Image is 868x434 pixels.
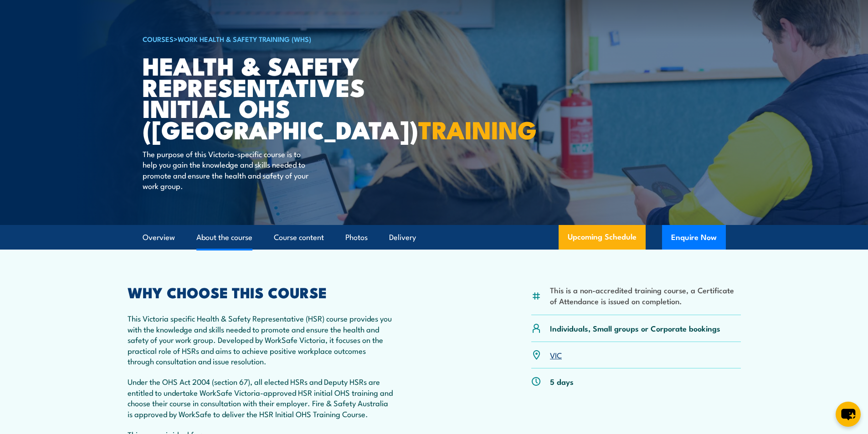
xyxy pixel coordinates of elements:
[550,323,720,333] p: Individuals, Small groups or Corporate bookings
[836,402,861,427] button: chat-button
[550,349,562,360] a: VIC
[389,225,416,250] a: Delivery
[128,313,394,366] p: This Victoria specific Health & Safety Representative (HSR) course provides you with the knowledg...
[143,225,175,250] a: Overview
[274,225,324,250] a: Course content
[345,225,368,250] a: Photos
[128,376,394,419] p: Under the OHS Act 2004 (section 67), all elected HSRs and Deputy HSRs are entitled to undertake W...
[559,225,646,250] a: Upcoming Schedule
[196,225,252,250] a: About the course
[550,376,574,387] p: 5 days
[143,55,368,140] h1: Health & Safety Representatives Initial OHS ([GEOGRAPHIC_DATA])
[550,285,741,306] li: This is a non-accredited training course, a Certificate of Attendance is issued on completion.
[143,33,368,44] h6: >
[178,34,311,44] a: Work Health & Safety Training (WHS)
[143,148,309,191] p: The purpose of this Victoria-specific course is to help you gain the knowledge and skills needed ...
[143,34,174,44] a: COURSES
[662,225,726,250] button: Enquire Now
[418,110,537,148] strong: TRAINING
[128,286,394,298] h2: WHY CHOOSE THIS COURSE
